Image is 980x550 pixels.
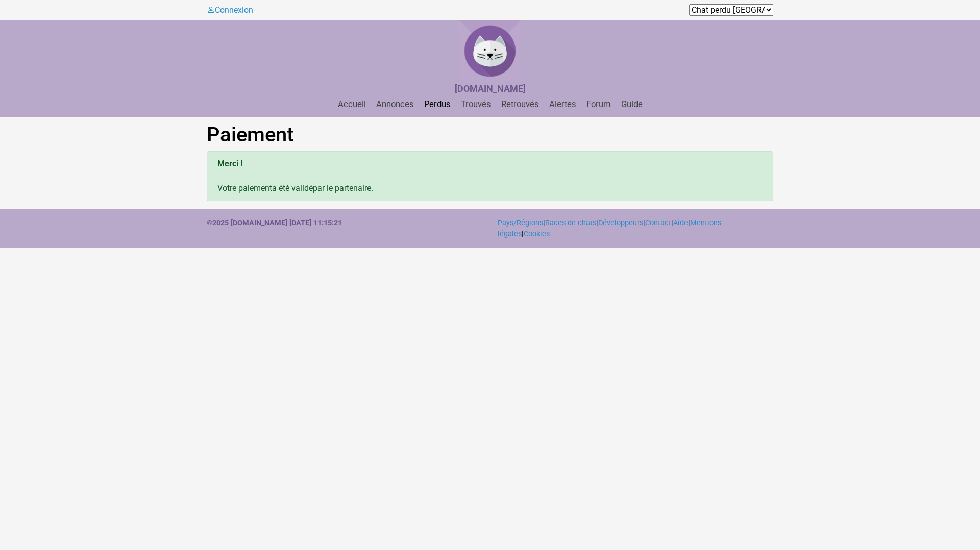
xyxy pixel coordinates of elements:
a: Forum [582,100,615,109]
b: Merci ! [217,159,242,169]
a: [DOMAIN_NAME] [455,84,526,94]
strong: ©2025 [DOMAIN_NAME] [DATE] 11:15:21 [207,219,342,227]
a: Cookies [524,230,550,238]
div: Votre paiement par le partenaire. [207,151,773,201]
a: Annonces [372,100,418,109]
strong: [DOMAIN_NAME] [455,83,526,94]
a: Contact [645,219,671,227]
a: Mentions légales [498,219,721,238]
a: Connexion [207,5,253,15]
a: Retrouvés [497,100,543,109]
a: Développeurs [598,219,643,227]
a: Trouvés [457,100,495,109]
a: Aide [673,219,688,227]
img: Chat Perdu France [459,20,521,82]
a: Alertes [545,100,580,109]
a: Races de chats [545,219,596,227]
div: | | | | | | [490,218,781,240]
h1: Paiement [207,123,773,147]
a: Guide [617,100,647,109]
a: Accueil [334,100,370,109]
u: a été validé [272,183,313,193]
a: Perdus [420,100,455,109]
a: Pays/Régions [498,219,543,227]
